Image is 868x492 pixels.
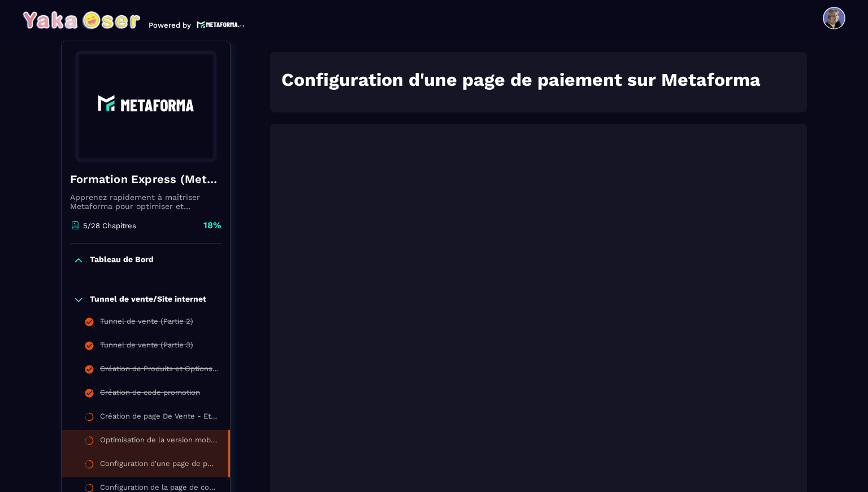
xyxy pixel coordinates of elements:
[100,459,217,472] div: Configuration d'une page de paiement sur Metaforma
[70,50,222,163] img: banner
[281,69,761,90] strong: Configuration d'une page de paiement sur Metaforma
[197,20,244,29] img: logo
[23,11,140,29] img: logo-branding
[70,193,222,211] p: Apprenez rapidement à maîtriser Metaforma pour optimiser et automatiser votre business. 🚀
[100,317,193,329] div: Tunnel de vente (Partie 2)
[90,255,154,266] p: Tableau de Bord
[70,171,222,187] h4: Formation Express (Metaforma)
[149,21,191,29] p: Powered by
[100,436,217,448] div: Optimisation de la version mobile
[100,412,219,424] div: Création de page De Vente - Etude de cas
[100,388,200,400] div: Création de code promotion
[203,219,222,232] p: 18%
[83,221,136,230] p: 5/28 Chapitres
[100,364,219,377] div: Création de Produits et Options de Paiement 🛒
[90,294,206,306] p: Tunnel de vente/Site internet
[100,341,193,353] div: Tunnel de vente (Partie 3)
